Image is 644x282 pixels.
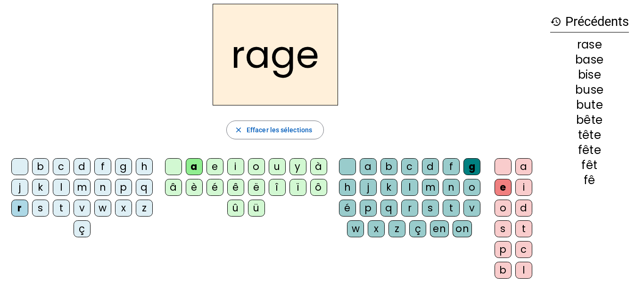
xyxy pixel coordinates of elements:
[247,124,312,136] span: Effacer les sélections
[347,220,364,237] div: w
[248,200,265,217] div: ü
[269,179,286,196] div: î
[74,179,91,196] div: m
[226,121,324,139] button: Effacer les sélections
[550,145,629,156] div: fête
[443,179,460,196] div: n
[550,16,561,27] mat-icon: history
[550,129,629,141] div: tête
[453,220,472,237] div: on
[53,158,70,175] div: c
[136,158,153,175] div: h
[11,200,28,217] div: r
[248,179,265,196] div: ë
[388,220,405,237] div: z
[422,179,439,196] div: m
[550,99,629,111] div: bute
[409,220,426,237] div: ç
[94,200,111,217] div: w
[495,262,512,279] div: b
[310,158,327,175] div: à
[495,241,512,258] div: p
[380,179,397,196] div: k
[515,241,532,258] div: c
[401,158,418,175] div: c
[289,179,306,196] div: ï
[550,175,629,186] div: fê
[227,158,244,175] div: i
[32,158,49,175] div: b
[360,158,377,175] div: a
[186,158,203,175] div: a
[234,126,243,134] mat-icon: close
[94,158,111,175] div: f
[515,200,532,217] div: d
[443,200,460,217] div: t
[53,200,70,217] div: t
[463,179,480,196] div: o
[515,262,532,279] div: l
[32,200,49,217] div: s
[443,158,460,175] div: f
[380,158,397,175] div: b
[213,4,338,105] h2: rage
[269,158,286,175] div: u
[248,158,265,175] div: o
[186,179,203,196] div: è
[136,179,153,196] div: q
[115,200,132,217] div: x
[422,200,439,217] div: s
[339,200,356,217] div: é
[32,179,49,196] div: k
[495,220,512,237] div: s
[430,220,449,237] div: en
[515,158,532,175] div: a
[339,179,356,196] div: h
[206,158,223,175] div: e
[515,179,532,196] div: i
[115,158,132,175] div: g
[74,158,91,175] div: d
[74,220,91,237] div: ç
[380,200,397,217] div: q
[550,54,629,65] div: base
[74,200,91,217] div: v
[463,200,480,217] div: v
[515,220,532,237] div: t
[360,200,377,217] div: p
[495,179,512,196] div: e
[495,200,512,217] div: o
[289,158,306,175] div: y
[53,179,70,196] div: l
[550,160,629,171] div: fêt
[94,179,111,196] div: n
[206,179,223,196] div: é
[136,200,153,217] div: z
[227,200,244,217] div: û
[401,179,418,196] div: l
[115,179,132,196] div: p
[550,11,629,32] h3: Précédents
[401,200,418,217] div: r
[550,114,629,126] div: bête
[11,179,28,196] div: j
[422,158,439,175] div: d
[368,220,385,237] div: x
[550,69,629,81] div: bise
[310,179,327,196] div: ô
[463,158,480,175] div: g
[550,84,629,96] div: buse
[550,39,629,50] div: rase
[360,179,377,196] div: j
[227,179,244,196] div: ê
[165,179,182,196] div: â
